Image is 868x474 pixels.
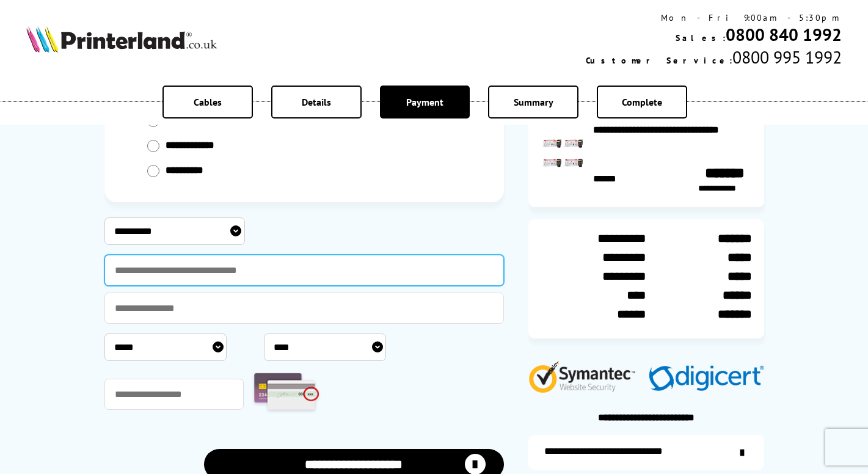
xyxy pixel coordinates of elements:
span: Summary [514,96,553,108]
span: Customer Service: [586,55,732,66]
a: additional-ink [528,435,764,470]
img: Printerland Logo [26,26,217,53]
a: 0800 840 1992 [726,23,842,46]
span: Cables [194,96,222,108]
span: 0800 995 1992 [732,46,842,68]
div: Mon - Fri 9:00am - 5:30pm [586,12,842,23]
span: Sales: [676,32,726,43]
span: Payment [406,96,443,108]
span: Details [302,96,331,108]
span: Complete [622,96,662,108]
